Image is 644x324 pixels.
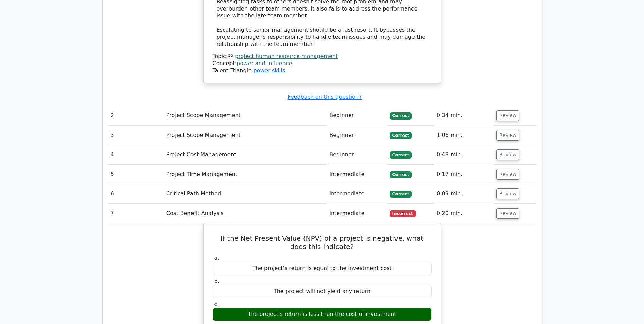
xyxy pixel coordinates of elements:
td: Project Time Management [164,165,327,184]
div: The project will not yield any return [213,285,432,298]
td: 0:34 min. [434,106,494,125]
td: 0:48 min. [434,145,494,164]
span: Correct [390,191,412,197]
td: 0:17 min. [434,165,494,184]
button: Review [496,208,519,219]
h5: If the Net Present Value (NPV) of a project is negative, what does this indicate? [212,234,433,251]
div: Topic: [213,53,432,60]
span: b. [214,278,219,284]
td: Project Scope Management [164,106,327,125]
td: Project Cost Management [164,145,327,164]
button: Review [496,169,519,180]
span: Correct [390,171,412,178]
div: Concept: [213,60,432,67]
td: 0:20 min. [434,204,494,223]
button: Review [496,149,519,160]
a: project human resource management [235,53,338,59]
div: Talent Triangle: [213,53,432,74]
td: Beginner [327,126,387,145]
td: Intermediate [327,204,387,223]
td: Project Scope Management [164,126,327,145]
td: 5 [108,165,164,184]
a: power and influence [237,60,292,67]
span: Incorrect [390,210,416,217]
td: Beginner [327,145,387,164]
span: a. [214,255,219,261]
td: 0:09 min. [434,184,494,203]
button: Review [496,110,519,121]
td: 2 [108,106,164,125]
span: Correct [390,112,412,119]
button: Review [496,130,519,141]
div: The project's return is less than the cost of investment [213,308,432,321]
a: power skills [253,67,285,74]
td: 3 [108,126,164,145]
td: Beginner [327,106,387,125]
button: Review [496,188,519,199]
td: Cost Benefit Analysis [164,204,327,223]
td: 4 [108,145,164,164]
td: Intermediate [327,184,387,203]
td: 7 [108,204,164,223]
a: Feedback on this question? [288,94,362,100]
span: Correct [390,151,412,158]
div: The project's return is equal to the investment cost [213,262,432,275]
td: 1:06 min. [434,126,494,145]
td: Intermediate [327,165,387,184]
span: Correct [390,132,412,139]
td: Critical Path Method [164,184,327,203]
span: c. [214,301,219,307]
td: 6 [108,184,164,203]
